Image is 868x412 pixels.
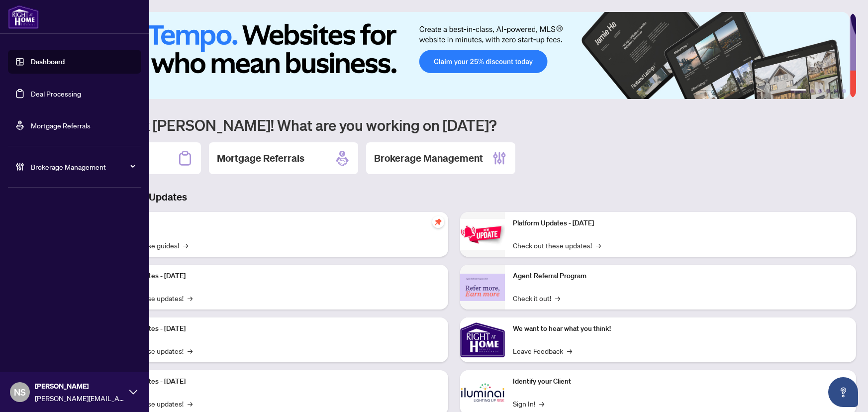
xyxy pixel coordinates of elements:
span: pushpin [432,216,444,228]
a: Check it out!→ [513,293,560,304]
span: → [555,293,560,304]
button: 1 [790,89,806,93]
a: Sign In!→ [513,398,544,409]
img: Agent Referral Program [460,274,505,301]
h2: Mortgage Referrals [217,151,304,165]
span: → [539,398,544,409]
img: We want to hear what you think! [460,317,505,362]
h1: Welcome back [PERSON_NAME]! What are you working on [DATE]? [52,115,856,134]
p: Platform Updates - [DATE] [104,376,440,387]
p: Platform Updates - [DATE] [104,323,440,334]
a: Mortgage Referrals [31,121,91,130]
p: Self-Help [104,218,440,229]
p: We want to hear what you think! [513,323,849,334]
span: → [188,345,193,356]
h3: Brokerage & Industry Updates [52,190,856,204]
span: NS [14,385,26,399]
a: Leave Feedback→ [513,345,572,356]
span: → [567,345,572,356]
h2: Brokerage Management [374,151,483,165]
span: [PERSON_NAME] [35,381,124,392]
a: Dashboard [31,57,65,66]
button: 4 [826,89,830,93]
button: 6 [842,89,846,93]
button: Open asap [828,377,858,407]
p: Platform Updates - [DATE] [104,271,440,282]
button: 3 [818,89,822,93]
span: [PERSON_NAME][EMAIL_ADDRESS][DOMAIN_NAME] [35,393,124,404]
button: 5 [834,89,838,93]
span: Brokerage Management [31,161,134,172]
button: 2 [810,89,814,93]
img: Platform Updates - June 23, 2025 [460,219,505,250]
p: Platform Updates - [DATE] [513,218,849,229]
a: Deal Processing [31,89,81,98]
span: → [188,293,193,304]
span: → [188,398,193,409]
a: Check out these updates!→ [513,240,601,251]
span: → [596,240,601,251]
img: logo [8,5,39,29]
span: → [183,240,188,251]
p: Identify your Client [513,376,849,387]
p: Agent Referral Program [513,271,849,282]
